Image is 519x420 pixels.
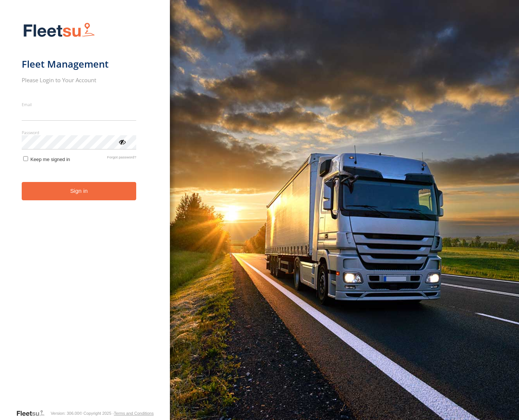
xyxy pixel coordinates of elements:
[51,411,79,416] div: Version: 306.00
[22,58,137,70] h1: Fleet Management
[22,130,137,135] label: Password
[22,182,137,200] button: Sign in
[114,411,153,416] a: Terms and Conditions
[79,411,154,416] div: © Copyright 2025 -
[118,138,126,145] div: ViewPassword
[22,21,97,40] img: Fleetsu
[30,157,70,162] span: Keep me signed in
[16,410,51,417] a: Visit our Website
[22,102,137,107] label: Email
[23,156,28,161] input: Keep me signed in
[22,18,149,409] form: main
[107,155,136,162] a: Forgot password?
[22,76,137,84] h2: Please Login to Your Account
